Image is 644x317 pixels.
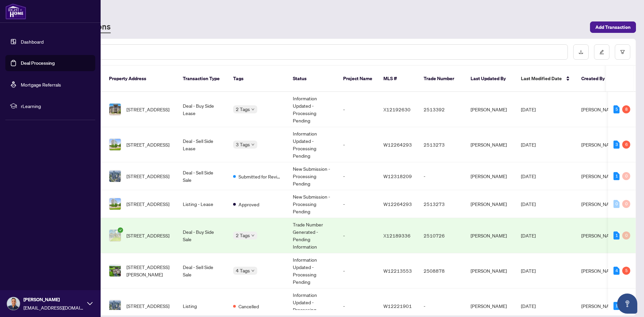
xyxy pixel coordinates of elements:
[576,66,616,92] th: Created By
[613,105,620,113] div: 5
[287,190,338,218] td: New Submission - Processing Pending
[521,173,536,179] span: [DATE]
[465,66,516,92] th: Last Updated By
[465,190,516,218] td: [PERSON_NAME]
[126,302,169,310] span: [STREET_ADDRESS]
[236,105,250,113] span: 2 Tags
[23,304,84,311] span: [EMAIL_ADDRESS][DOMAIN_NAME]
[581,106,618,112] span: [PERSON_NAME]
[465,218,516,253] td: [PERSON_NAME]
[579,50,583,54] span: download
[287,162,338,190] td: New Submission - Processing Pending
[109,170,121,182] img: thumbnail-img
[521,106,536,112] span: [DATE]
[383,106,411,112] span: X12192630
[418,66,465,92] th: Trade Number
[177,218,228,253] td: Deal - Buy Side Sale
[465,162,516,190] td: [PERSON_NAME]
[622,231,630,240] div: 0
[599,50,604,54] span: edit
[378,66,418,92] th: MLS #
[622,172,630,180] div: 0
[109,139,121,150] img: thumbnail-img
[104,66,177,92] th: Property Address
[338,218,378,253] td: -
[613,172,620,180] div: 1
[177,66,228,92] th: Transaction Type
[287,218,338,253] td: Trade Number Generated - Pending Information
[126,106,169,113] span: [STREET_ADDRESS]
[613,302,620,310] div: 1
[5,3,26,19] img: logo
[573,44,589,60] button: download
[581,303,618,309] span: [PERSON_NAME]
[338,253,378,288] td: -
[7,297,20,310] img: Profile Icon
[521,201,536,207] span: [DATE]
[109,265,121,276] img: thumbnail-img
[521,268,536,274] span: [DATE]
[418,92,465,127] td: 2513392
[177,162,228,190] td: Deal - Sell Side Sale
[418,162,465,190] td: -
[126,141,169,148] span: [STREET_ADDRESS]
[418,190,465,218] td: 2513273
[126,263,172,278] span: [STREET_ADDRESS][PERSON_NAME]
[622,105,630,113] div: 8
[622,200,630,208] div: 0
[613,200,620,208] div: 0
[521,75,562,82] span: Last Modified Date
[383,173,412,179] span: W12318209
[177,190,228,218] td: Listing - Lease
[23,296,84,303] span: [PERSON_NAME]
[338,162,378,190] td: -
[236,267,250,274] span: 4 Tags
[238,201,259,208] span: Approved
[613,141,620,149] div: 3
[338,127,378,162] td: -
[126,232,169,239] span: [STREET_ADDRESS]
[338,190,378,218] td: -
[236,231,250,239] span: 2 Tags
[383,142,412,148] span: W12264293
[465,127,516,162] td: [PERSON_NAME]
[287,92,338,127] td: Information Updated - Processing Pending
[177,92,228,127] td: Deal - Buy Side Lease
[236,141,250,148] span: 3 Tags
[581,201,618,207] span: [PERSON_NAME]
[251,143,255,146] span: down
[383,268,412,274] span: W12213553
[622,267,630,275] div: 5
[418,127,465,162] td: 2513273
[418,253,465,288] td: 2508878
[465,92,516,127] td: [PERSON_NAME]
[622,141,630,149] div: 6
[251,234,255,237] span: down
[613,267,620,275] div: 4
[228,66,287,92] th: Tags
[521,303,536,309] span: [DATE]
[109,300,121,312] img: thumbnail-img
[177,253,228,288] td: Deal - Sell Side Sale
[21,102,91,110] span: rLearning
[521,232,536,239] span: [DATE]
[177,127,228,162] td: Deal - Sell Side Lease
[615,44,630,60] button: filter
[595,22,631,33] span: Add Transaction
[338,92,378,127] td: -
[287,127,338,162] td: Information Updated - Processing Pending
[581,232,618,239] span: [PERSON_NAME]
[521,142,536,148] span: [DATE]
[287,253,338,288] td: Information Updated - Processing Pending
[383,201,412,207] span: W12264293
[594,44,609,60] button: edit
[581,173,618,179] span: [PERSON_NAME]
[109,230,121,241] img: thumbnail-img
[581,142,618,148] span: [PERSON_NAME]
[109,198,121,210] img: thumbnail-img
[251,108,255,111] span: down
[118,227,123,233] span: check-circle
[620,50,625,54] span: filter
[590,21,636,33] button: Add Transaction
[21,39,44,45] a: Dashboard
